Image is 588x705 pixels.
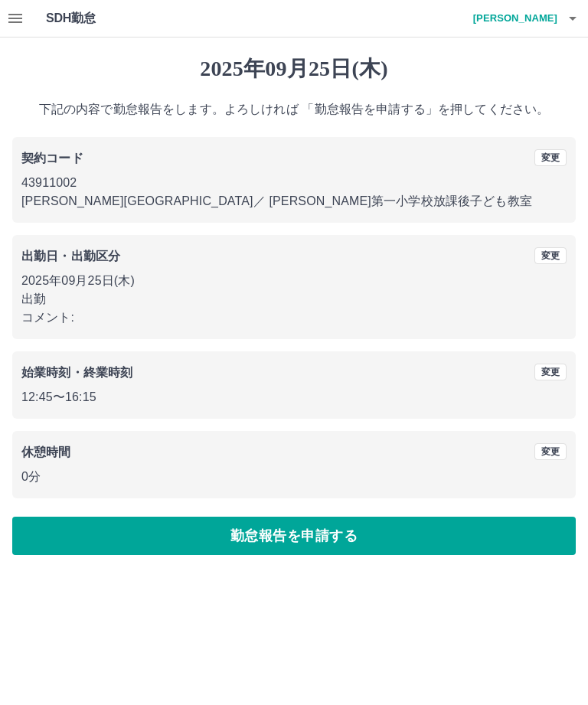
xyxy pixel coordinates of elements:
[21,388,567,406] p: 12:45 〜 16:15
[21,192,567,211] p: [PERSON_NAME][GEOGRAPHIC_DATA] ／ [PERSON_NAME]第一小学校放課後子ども教室
[21,308,567,327] p: コメント:
[534,149,567,166] button: 変更
[21,468,567,486] p: 0分
[21,290,567,308] p: 出勤
[534,364,567,380] button: 変更
[21,366,132,379] b: 始業時刻・終業時刻
[12,56,576,82] h1: 2025年09月25日(木)
[12,100,576,119] p: 下記の内容で勤怠報告をします。よろしければ 「勤怠報告を申請する」を押してください。
[21,272,567,290] p: 2025年09月25日(木)
[21,446,71,459] b: 休憩時間
[21,174,567,192] p: 43911002
[534,443,567,460] button: 変更
[534,247,567,264] button: 変更
[12,517,576,555] button: 勤怠報告を申請する
[21,152,83,165] b: 契約コード
[21,250,120,263] b: 出勤日・出勤区分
